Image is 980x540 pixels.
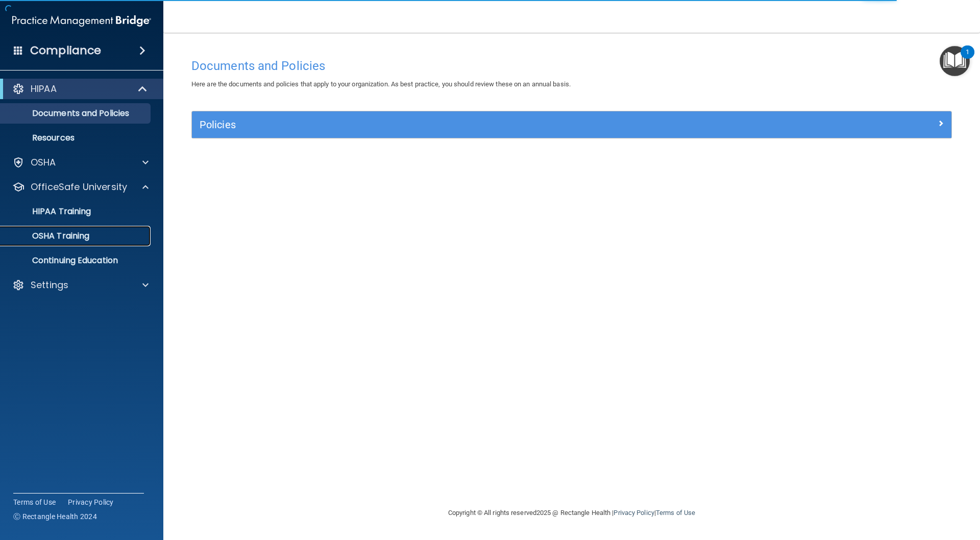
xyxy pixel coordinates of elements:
a: HIPAA [12,83,148,95]
p: Resources [7,133,146,143]
h4: Documents and Policies [191,59,952,73]
h4: Compliance [30,43,101,58]
div: 1 [966,52,969,65]
p: OSHA Training [7,231,89,241]
h5: Policies [200,119,754,130]
span: Here are the documents and policies that apply to your organization. As best practice, you should... [191,80,571,88]
p: Settings [31,279,68,291]
p: Documents and Policies [7,108,146,119]
iframe: Drift Widget Chat Controller [803,467,968,508]
a: Settings [12,279,149,291]
a: OfficeSafe University [12,181,149,193]
p: OfficeSafe University [31,181,127,193]
a: Privacy Policy [68,497,114,507]
p: HIPAA [31,83,57,95]
a: Terms of Use [656,509,695,516]
img: PMB logo [12,11,151,31]
a: Terms of Use [13,497,56,507]
a: OSHA [12,156,149,169]
span: Ⓒ Rectangle Health 2024 [13,511,97,522]
p: OSHA [31,156,56,169]
p: Continuing Education [7,255,146,266]
a: Policies [200,116,944,133]
p: HIPAA Training [7,206,91,217]
a: Privacy Policy [614,509,654,516]
button: Open Resource Center, 1 new notification [940,46,970,76]
div: Copyright © All rights reserved 2025 @ Rectangle Health | | [385,497,758,529]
